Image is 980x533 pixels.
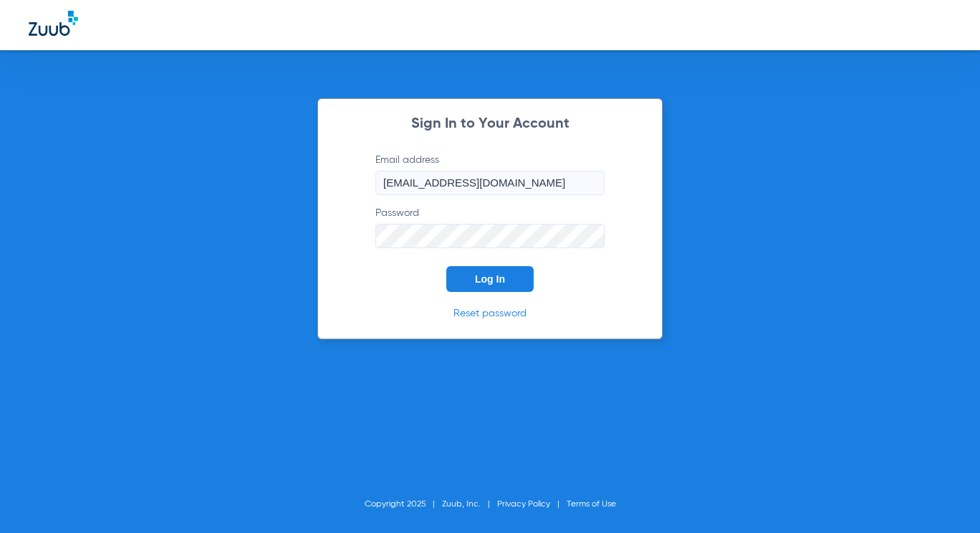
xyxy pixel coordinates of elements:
a: Privacy Policy [497,500,550,509]
button: Log In [446,266,534,292]
input: Password [375,224,605,248]
a: Terms of Use [567,500,616,509]
label: Password [375,206,605,248]
img: Zuub Logo [29,11,78,36]
a: Reset password [453,308,527,319]
li: Zuub, Inc. [442,497,497,511]
label: Email address [375,153,605,195]
li: Copyright 2025 [365,497,442,511]
input: Email address [375,171,605,195]
h2: Sign In to Your Account [354,117,626,131]
span: Log In [475,273,505,285]
iframe: Chat Widget [908,464,980,533]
